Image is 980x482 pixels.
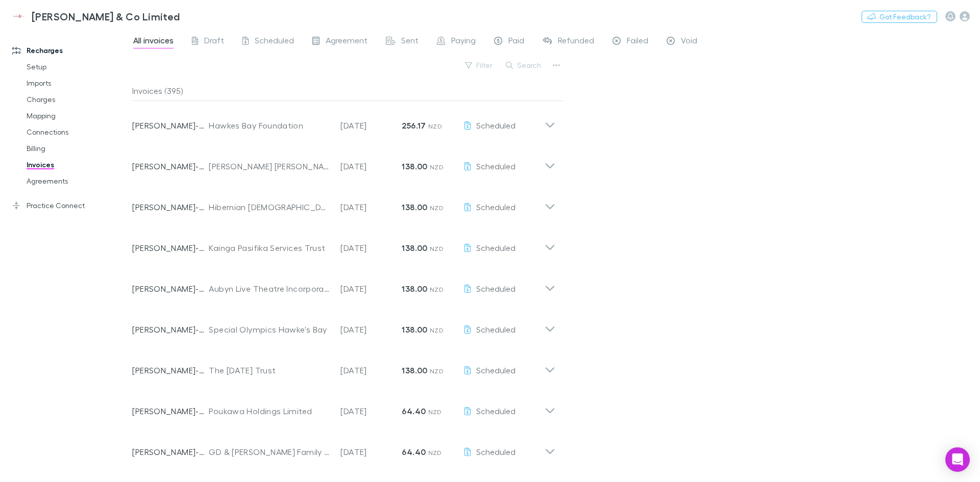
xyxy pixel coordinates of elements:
[132,446,209,458] p: [PERSON_NAME]-0078
[501,59,547,71] button: Search
[340,201,402,213] p: [DATE]
[209,446,330,458] div: GD & [PERSON_NAME] Family Trust
[124,346,563,387] div: [PERSON_NAME]-0054The [DATE] Trust[DATE]138.00 NZDScheduled
[862,11,937,23] button: Got Feedback?
[16,75,138,91] a: Imports
[430,367,444,375] span: NZD
[428,408,442,416] span: NZD
[428,122,442,130] span: NZD
[476,447,516,456] span: Scheduled
[476,120,516,130] span: Scheduled
[132,160,209,172] p: [PERSON_NAME]-0106
[124,223,563,264] div: [PERSON_NAME]-0008Kainga Pasifika Services Trust[DATE]138.00 NZDScheduled
[340,405,402,417] p: [DATE]
[402,447,426,457] strong: 64.40
[132,283,209,295] p: [PERSON_NAME]-0032
[124,305,563,346] div: [PERSON_NAME]-0097Special Olympics Hawke's Bay[DATE]138.00 NZDScheduled
[10,10,28,22] img: Epplett & Co Limited's Logo
[124,427,563,468] div: [PERSON_NAME]-0078GD & [PERSON_NAME] Family Trust[DATE]64.40 NZDScheduled
[945,447,970,472] div: Open Intercom Messenger
[627,35,648,48] span: Failed
[476,202,516,212] span: Scheduled
[508,35,524,48] span: Paid
[430,286,444,293] span: NZD
[476,406,516,416] span: Scheduled
[124,387,563,427] div: [PERSON_NAME]-0027Poukawa Holdings Limited[DATE]64.40 NZDScheduled
[430,245,444,252] span: NZD
[16,59,138,75] a: Setup
[476,324,516,334] span: Scheduled
[16,91,138,108] a: Charges
[402,202,427,212] strong: 138.00
[326,35,367,48] span: Agreement
[209,160,330,172] div: [PERSON_NAME] [PERSON_NAME]
[340,323,402,336] p: [DATE]
[681,35,697,48] span: Void
[132,323,209,336] p: [PERSON_NAME]-0097
[430,163,444,171] span: NZD
[402,365,427,375] strong: 138.00
[16,173,138,189] a: Agreements
[340,160,402,172] p: [DATE]
[124,142,563,183] div: [PERSON_NAME]-0106[PERSON_NAME] [PERSON_NAME][DATE]138.00 NZDScheduled
[340,283,402,295] p: [DATE]
[451,35,476,48] span: Paying
[2,42,138,59] a: Recharges
[209,201,330,213] div: Hibernian [DEMOGRAPHIC_DATA] Benefit Society Branch 172
[340,119,402,132] p: [DATE]
[4,4,186,29] a: [PERSON_NAME] & Co Limited
[401,35,419,48] span: Sent
[209,323,330,336] div: Special Olympics Hawke's Bay
[558,35,594,48] span: Refunded
[132,242,209,254] p: [PERSON_NAME]-0008
[124,183,563,223] div: [PERSON_NAME]-0052Hibernian [DEMOGRAPHIC_DATA] Benefit Society Branch 172[DATE]138.00 NZDScheduled
[430,204,444,212] span: NZD
[460,59,499,71] button: Filter
[209,283,330,295] div: Aubyn Live Theatre Incorporated
[16,140,138,157] a: Billing
[209,119,330,132] div: Hawkes Bay Foundation
[340,446,402,458] p: [DATE]
[209,405,330,417] div: Poukawa Holdings Limited
[209,364,330,376] div: The [DATE] Trust
[16,124,138,140] a: Connections
[132,119,209,132] p: [PERSON_NAME]-0095
[2,197,138,214] a: Practice Connect
[476,365,516,375] span: Scheduled
[402,120,426,131] strong: 256.17
[402,324,427,335] strong: 138.00
[476,161,516,171] span: Scheduled
[340,242,402,254] p: [DATE]
[32,10,180,22] h3: [PERSON_NAME] & Co Limited
[402,243,427,253] strong: 138.00
[204,35,224,48] span: Draft
[124,264,563,305] div: [PERSON_NAME]-0032Aubyn Live Theatre Incorporated[DATE]138.00 NZDScheduled
[402,161,427,171] strong: 138.00
[16,157,138,173] a: Invoices
[340,364,402,376] p: [DATE]
[132,201,209,213] p: [PERSON_NAME]-0052
[124,101,563,142] div: [PERSON_NAME]-0095Hawkes Bay Foundation[DATE]256.17 NZDScheduled
[402,406,426,416] strong: 64.40
[428,449,442,456] span: NZD
[132,405,209,417] p: [PERSON_NAME]-0027
[430,326,444,334] span: NZD
[402,284,427,294] strong: 138.00
[16,108,138,124] a: Mapping
[133,35,174,48] span: All invoices
[255,35,294,48] span: Scheduled
[132,364,209,376] p: [PERSON_NAME]-0054
[476,243,516,252] span: Scheduled
[209,242,330,254] div: Kainga Pasifika Services Trust
[476,284,516,293] span: Scheduled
